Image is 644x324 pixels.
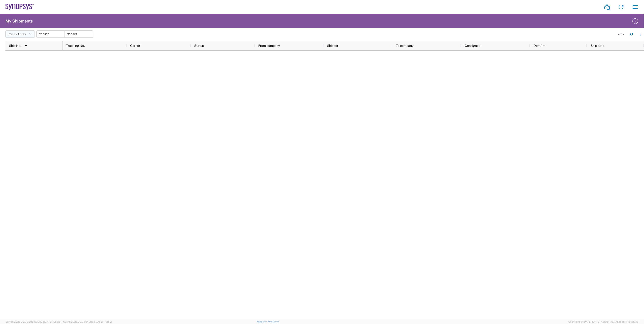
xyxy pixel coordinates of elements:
[534,44,547,47] span: Dom/Intl
[37,31,65,37] input: Not set
[95,320,112,323] span: [DATE] 17:21:12
[9,44,21,47] span: Ship No.
[327,44,338,47] span: Shipper
[618,32,626,36] div: - of -
[17,32,27,36] span: Active
[63,320,112,323] span: Client: 2025.20.0-e640dba
[130,44,140,47] span: Carrier
[22,42,30,49] img: arrow-dropdown.svg
[66,44,85,47] span: Tracking No.
[5,18,33,24] h2: My Shipments
[465,44,481,47] span: Consignee
[65,31,93,37] input: Not set
[194,44,204,47] span: Status
[5,320,61,323] span: Server: 2025.20.0-32d5ea39505
[591,44,604,47] span: Ship date
[396,44,414,47] span: To company
[259,44,280,47] span: From company
[256,320,268,323] a: Support
[44,320,61,323] span: [DATE] 10:18:31
[5,30,35,38] button: Status:Active
[268,320,279,323] a: Feedback
[569,320,639,324] span: Copyright © [DATE]-[DATE] Agistix Inc., All Rights Reserved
